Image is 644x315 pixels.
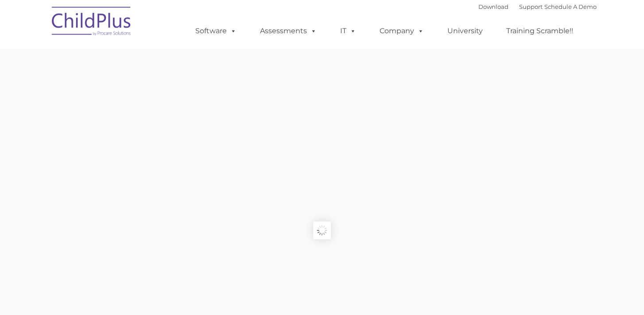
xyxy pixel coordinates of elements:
[251,22,326,40] a: Assessments
[186,22,245,40] a: Software
[438,22,492,40] a: University
[478,3,508,10] a: Download
[519,3,543,10] a: Support
[371,22,433,40] a: Company
[331,22,365,40] a: IT
[47,0,136,45] img: ChildPlus by Procare Solutions
[544,3,597,10] a: Schedule A Demo
[478,3,597,10] font: |
[497,22,582,40] a: Training Scramble!!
